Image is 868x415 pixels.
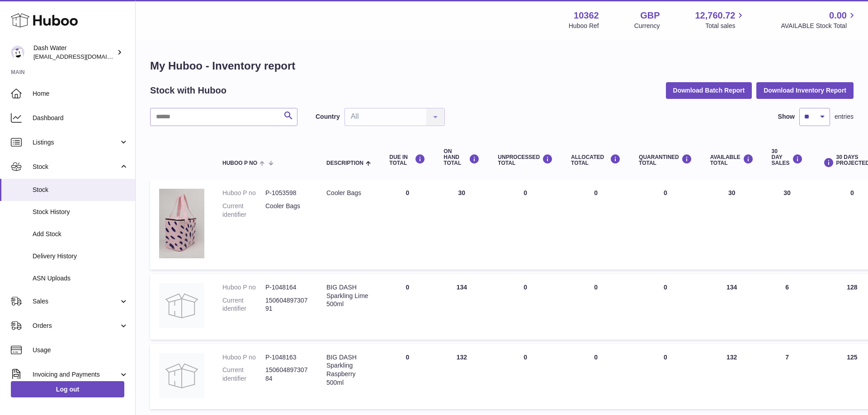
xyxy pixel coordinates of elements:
[778,112,795,121] label: Show
[701,344,763,410] td: 132
[159,189,204,258] img: product image
[326,160,363,166] span: Description
[11,46,24,59] img: orders@dash-water.com
[33,322,119,330] span: Orders
[763,180,812,270] td: 30
[326,353,371,387] div: BIG DASH Sparkling Raspberry 500ml
[695,9,735,22] span: 12,760.72
[33,186,128,194] span: Stock
[666,82,752,98] button: Download Batch Report
[434,344,489,410] td: 132
[489,344,562,410] td: 0
[222,189,265,197] dt: Huboo P no
[265,366,308,383] dd: 15060489730784
[756,82,854,98] button: Download Inventory Report
[316,112,340,121] label: Country
[562,344,630,410] td: 0
[33,138,119,147] span: Listings
[835,112,854,121] span: entries
[664,189,667,196] span: 0
[664,354,667,361] span: 0
[763,274,812,340] td: 6
[443,149,480,167] div: ON HAND Total
[11,381,124,397] a: Log out
[159,283,204,328] img: product image
[326,189,371,197] div: Cooler Bags
[664,284,667,291] span: 0
[33,297,119,306] span: Sales
[380,344,434,410] td: 0
[695,9,745,30] a: 12,760.72 Total sales
[265,202,308,219] dd: Cooler Bags
[389,154,425,166] div: DUE IN TOTAL
[33,114,128,122] span: Dashboard
[701,274,763,340] td: 134
[222,366,265,383] dt: Current identifier
[265,353,308,362] dd: P-1048163
[33,44,115,61] div: Dash Water
[701,180,763,270] td: 30
[380,274,434,340] td: 0
[710,154,754,166] div: AVAILABLE Total
[489,180,562,270] td: 0
[33,163,119,171] span: Stock
[33,230,128,238] span: Add Stock
[574,9,599,22] strong: 10362
[571,154,621,166] div: ALLOCATED Total
[498,154,553,166] div: UNPROCESSED Total
[772,149,803,167] div: 30 DAY SALES
[150,84,226,97] h2: Stock with Huboo
[222,160,257,166] span: Huboo P no
[222,202,265,219] dt: Current identifier
[562,180,630,270] td: 0
[265,283,308,292] dd: P-1048164
[562,274,630,340] td: 0
[33,252,128,261] span: Delivery History
[829,9,847,22] span: 0.00
[639,154,692,166] div: QUARANTINED Total
[380,180,434,270] td: 0
[222,353,265,362] dt: Huboo P no
[763,344,812,410] td: 7
[705,22,745,30] span: Total sales
[781,9,857,30] a: 0.00 AVAILABLE Stock Total
[489,274,562,340] td: 0
[33,274,128,283] span: ASN Uploads
[222,283,265,292] dt: Huboo P no
[265,189,308,197] dd: P-1053598
[33,370,119,379] span: Invoicing and Payments
[159,353,204,398] img: product image
[640,9,660,22] strong: GBP
[33,346,128,354] span: Usage
[265,296,308,313] dd: 15060489730791
[150,59,854,73] h1: My Huboo - Inventory report
[781,22,857,30] span: AVAILABLE Stock Total
[33,53,133,60] span: [EMAIL_ADDRESS][DOMAIN_NAME]
[33,208,128,216] span: Stock History
[434,180,489,270] td: 30
[634,22,660,30] div: Currency
[326,283,371,309] div: BIG DASH Sparkling Lime 500ml
[222,296,265,313] dt: Current identifier
[434,274,489,340] td: 134
[569,22,599,30] div: Huboo Ref
[33,89,128,98] span: Home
